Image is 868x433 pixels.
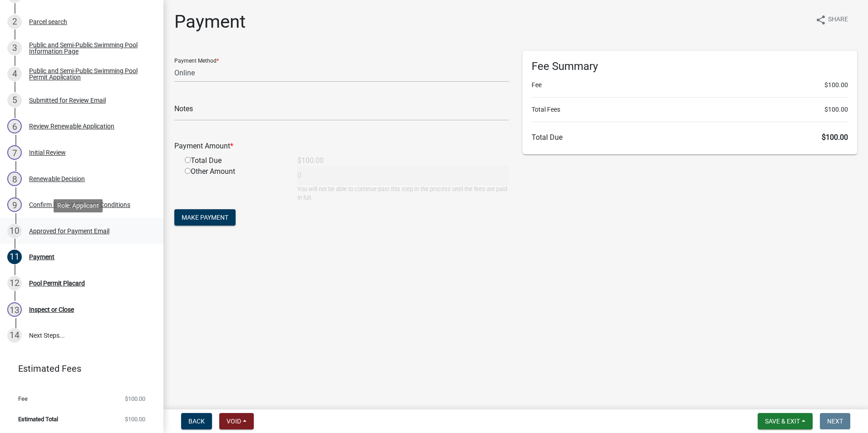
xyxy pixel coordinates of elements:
[7,15,22,29] div: 2
[820,413,850,429] button: Next
[29,123,114,129] div: Review Renewable Application
[29,176,85,182] div: Renewable Decision
[29,149,66,156] div: Initial Review
[7,224,22,238] div: 10
[29,254,54,260] div: Payment
[29,42,149,54] div: Public and Semi-Public Swimming Pool Information Page
[7,328,22,343] div: 14
[29,306,74,313] div: Inspect or Close
[532,60,848,73] h6: Fee Summary
[29,228,109,234] div: Approved for Payment Email
[18,396,28,402] span: Fee
[188,418,205,425] span: Back
[174,11,246,33] h1: Payment
[18,416,58,422] span: Estimated Total
[7,145,22,160] div: 7
[7,172,22,186] div: 8
[7,276,22,290] div: 12
[7,119,22,133] div: 6
[815,15,826,25] i: share
[7,93,22,108] div: 5
[822,133,848,142] span: $100.00
[181,413,212,429] button: Back
[758,413,813,429] button: Save & Exit
[29,68,149,80] div: Public and Semi-Public Swimming Pool Permit Application
[182,214,228,221] span: Make Payment
[168,141,516,152] div: Payment Amount
[178,155,291,166] div: Total Due
[532,105,848,114] li: Total Fees
[824,105,848,114] span: $100.00
[29,280,85,286] div: Pool Permit Placard
[227,418,241,425] span: Void
[7,67,22,81] div: 4
[29,97,106,103] div: Submitted for Review Email
[29,202,130,208] div: Confirm Fees and Permit Conditions
[125,396,145,402] span: $100.00
[7,250,22,264] div: 11
[54,199,103,212] div: Role: Applicant
[824,80,848,90] span: $100.00
[7,302,22,317] div: 13
[827,418,843,425] span: Next
[178,166,291,202] div: Other Amount
[174,209,236,226] button: Make Payment
[828,15,848,25] span: Share
[7,197,22,212] div: 9
[808,11,855,29] button: shareShare
[125,416,145,422] span: $100.00
[7,359,149,378] a: Estimated Fees
[765,418,800,425] span: Save & Exit
[29,19,67,25] div: Parcel search
[219,413,254,429] button: Void
[7,41,22,55] div: 3
[532,133,848,142] h6: Total Due
[532,80,848,90] li: Fee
